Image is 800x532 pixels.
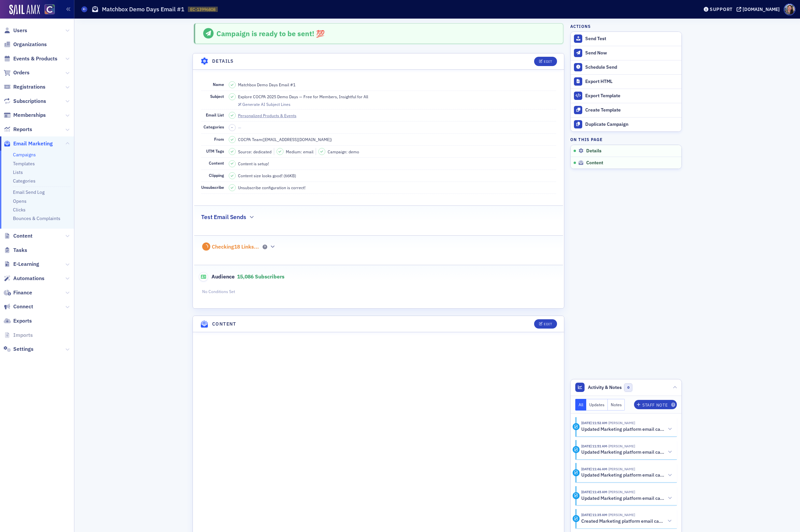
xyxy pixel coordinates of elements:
[573,515,580,522] div: Activity
[634,400,677,409] button: Staff Note
[238,113,302,118] a: Personalized Products & Events
[13,289,32,296] span: Finance
[13,178,36,184] a: Categories
[607,467,635,471] span: Lauren Standiford
[13,55,57,62] span: Events & Products
[40,4,55,16] a: View Homepage
[573,492,580,499] div: Activity
[581,472,672,479] button: Updated Marketing platform email campaign: Matchbox Demo Days Email #1
[13,345,34,353] span: Settings
[607,444,635,448] span: Lauren Standiford
[585,79,678,85] div: Export HTML
[4,83,45,91] a: Registrations
[13,140,53,147] span: Email Marketing
[588,384,622,391] span: Activity & Notes
[4,275,44,282] a: Automations
[237,273,284,280] span: 15,086 Subscribers
[4,69,30,76] a: Orders
[586,160,603,166] span: Content
[13,69,30,76] span: Orders
[4,247,27,254] a: Tasks
[4,98,46,105] a: Subscriptions
[212,58,234,65] h4: Details
[581,449,665,455] h5: Updated Marketing platform email campaign: Matchbox Demo Days Email #1
[585,36,678,42] div: Send Test
[328,149,359,155] span: Campaign: demo
[190,7,215,12] span: EC-13996808
[210,94,224,99] span: Subject
[206,112,224,117] span: Email List
[585,121,678,127] div: Duplicate Campaign
[4,41,47,48] a: Organizations
[212,321,236,328] h4: Content
[9,5,40,15] img: SailAMX
[544,60,552,63] div: Edit
[571,46,681,60] button: Send Now
[534,57,557,66] button: Edit
[581,449,672,456] button: Updated Marketing platform email campaign: Matchbox Demo Days Email #1
[238,82,295,88] span: Matchbox Demo Days Email #1
[13,112,46,119] span: Memberships
[238,125,241,130] span: —
[581,495,665,501] h5: Updated Marketing platform email campaign: Matchbox Demo Days Email #1
[642,403,668,407] div: Staff Note
[209,160,224,166] span: Content
[216,29,325,38] span: Campaign is ready to be sent! 💯
[286,149,313,155] span: Medium: email
[4,332,33,339] a: Imports
[4,140,53,147] a: Email Marketing
[573,469,580,476] div: Activity
[607,420,635,425] span: Lauren Standiford
[13,215,60,221] a: Bounces & Complaints
[607,512,635,517] span: Lauren Standiford
[13,275,44,282] span: Automations
[13,161,35,167] a: Templates
[201,213,246,221] h2: Test Email Sends
[585,93,678,99] div: Export Template
[571,60,681,74] button: Schedule Send
[238,161,269,167] span: Content is setup!
[581,495,672,502] button: Updated Marketing platform email campaign: Matchbox Demo Days Email #1
[581,467,607,471] time: 8/13/2025 11:46 AM
[571,89,681,103] a: Export Template
[585,64,678,70] div: Schedule Send
[4,232,33,240] a: Content
[199,272,235,281] span: Audience
[238,136,332,142] span: COCPA Team ( [EMAIL_ADDRESS][DOMAIN_NAME] )
[581,426,672,433] button: Updated Marketing platform email campaign: Matchbox Demo Days Email #1
[575,399,587,411] button: All
[212,244,259,250] div: Checking 18 Links ...
[238,185,305,190] span: Unsubscribe configuration is correct!
[238,94,368,100] span: Explore COCPA 2025 Demo Days — Free for Members, Insightful for All
[4,55,57,62] a: Events & Products
[4,27,27,34] a: Users
[213,82,224,87] span: Name
[238,173,296,179] span: Content size looks good! (66KB)
[214,136,224,142] span: From
[570,136,682,142] h4: On this page
[586,148,601,154] span: Details
[624,383,632,392] span: 0
[13,189,44,195] a: Email Send Log
[534,319,557,329] button: Edit
[581,472,665,478] h5: Updated Marketing platform email campaign: Matchbox Demo Days Email #1
[13,98,46,105] span: Subscriptions
[586,399,608,411] button: Updates
[608,399,625,411] button: Notes
[4,345,34,353] a: Settings
[573,423,580,430] div: Activity
[581,512,607,517] time: 8/13/2025 11:35 AM
[201,185,224,190] span: Unsubscribe
[784,4,795,15] span: Profile
[581,490,607,494] time: 8/13/2025 11:45 AM
[203,124,224,129] span: Categories
[206,148,224,154] span: UTM Tags
[209,173,224,178] span: Clipping
[13,303,33,310] span: Connect
[581,518,665,524] h5: Created Marketing platform email campaign: Matchbox Demo Days Email #1
[13,207,26,213] a: Clicks
[44,4,55,15] img: SailAMX
[13,317,32,325] span: Exports
[13,152,36,158] a: Campaigns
